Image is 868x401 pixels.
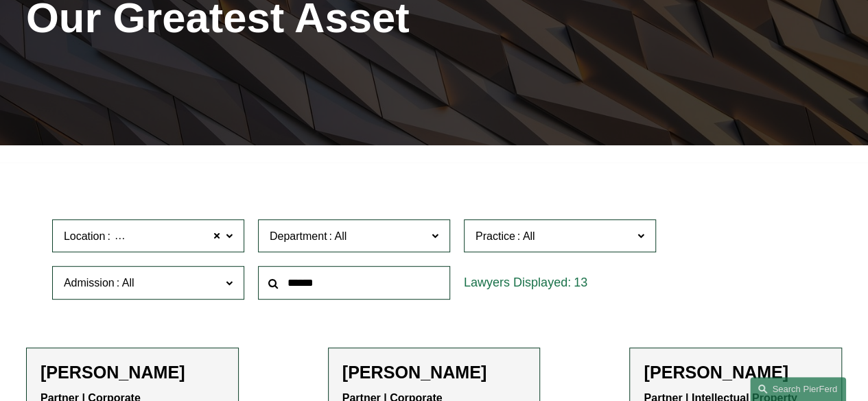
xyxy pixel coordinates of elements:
h2: [PERSON_NAME] [644,362,828,382]
span: [GEOGRAPHIC_DATA] [113,228,227,245]
a: Search this site [750,377,846,401]
span: Practice [476,230,515,242]
span: 13 [574,276,587,289]
h2: [PERSON_NAME] [40,362,224,382]
span: Department [270,230,327,242]
h2: [PERSON_NAME] [342,362,526,382]
span: Location [64,230,106,242]
span: Admission [64,277,115,289]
